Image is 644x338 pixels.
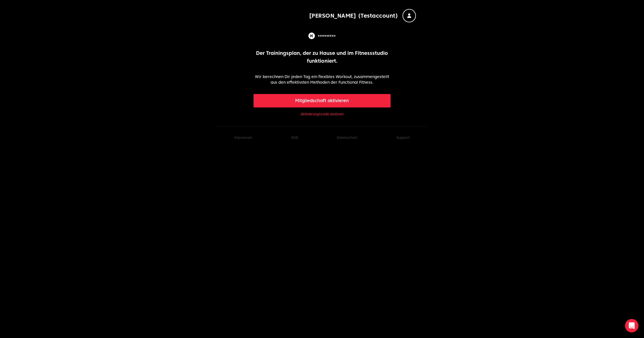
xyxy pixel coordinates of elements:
p: Der Trainingsplan, der zu Hause und im Fitnessstudio funktioniert. [254,49,391,65]
p: Wir berechnen Dir jeden Tag ein flexibles Workout, zusammengestellt aus den effektivsten Methoden... [254,74,391,85]
a: Aktivierungscode einlösen [301,112,344,116]
a: Impressum [234,135,252,140]
button: Support [396,135,410,140]
button: Mitgliedschaft aktivieren [254,94,391,107]
a: Datenschutz [337,135,357,140]
a: AGB [291,135,298,140]
span: [PERSON_NAME] (Testaccount) [309,12,398,20]
img: Kernwerk® [307,31,337,40]
div: Open Intercom Messenger [625,319,638,332]
button: [PERSON_NAME] (Testaccount) [309,9,416,22]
